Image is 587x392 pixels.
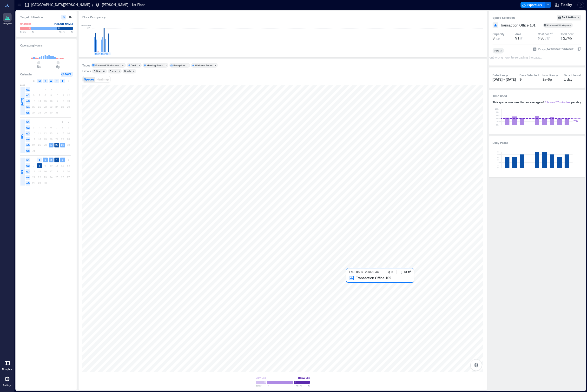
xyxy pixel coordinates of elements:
div: Date Range [493,73,508,77]
div: spc_1468280465776443435 [541,47,575,52]
span: w5 [26,143,30,147]
div: 8a - 6p [542,77,560,82]
tspan: 0 [497,166,499,169]
tspan: 3 [497,159,499,161]
span: 2025 [20,84,25,86]
span: w1 [26,120,30,124]
p: [GEOGRAPHIC_DATA][PERSON_NAME] [31,2,90,7]
span: $ [538,37,540,40]
div: Focus [110,69,116,73]
span: ppl [496,36,501,40]
tspan: 4 [497,156,499,158]
text: 8 [39,164,40,167]
a: Floorplans [1,357,14,372]
span: Below % [20,30,34,33]
tspan: 6h [496,114,499,116]
span: 8a [37,65,41,69]
button: Enclosed Workspace [543,23,579,28]
div: Office [94,69,100,73]
div: 9 [118,70,121,73]
div: Remove PTO [499,49,504,52]
span: 30 [541,36,544,40]
span: w4 [26,105,30,109]
div: Cost per ft² [538,32,553,36]
text: 2 [45,158,46,161]
p: Settings [3,384,11,387]
span: 3 hours 57 minutes [545,100,570,104]
button: Fidelity [553,1,574,9]
h3: Calendar [20,72,33,77]
span: / ft² [545,37,550,40]
text: 29 [61,143,64,146]
h3: Space Selection [493,15,557,20]
div: Enclosed Workspace [95,64,119,67]
div: 9 [138,64,141,67]
div: Booth [124,69,131,73]
button: Back to floor [557,15,581,20]
div: Total cost [561,32,574,36]
span: w1 [26,158,30,162]
div: 18 [102,70,106,73]
div: This space was used for an average of per day [493,100,581,104]
span: Fidelity [561,2,572,7]
span: Transaction Office 101 [500,23,535,28]
div: 1 [214,64,217,67]
tspan: 8h [496,111,499,113]
div: Heavy use [298,375,310,380]
span: ft² [520,37,523,40]
span: w2 [26,93,30,98]
tspan: 10h [495,108,499,110]
h3: Target Utilization [20,15,73,20]
button: Transaction Office 101 [500,23,541,28]
p: Analytics [3,22,12,25]
h3: Daily Peaks [493,140,581,145]
span: w3 [26,99,30,104]
span: M [39,79,41,83]
text: 1 [39,158,40,161]
span: [DATE] [20,98,24,106]
div: Wellness Room [195,64,212,67]
button: Heatmap [96,77,110,82]
span: w6 [26,148,30,153]
span: Above % [59,30,73,33]
span: 91 [515,36,519,40]
div: Labels [82,69,91,73]
div: Area [515,32,521,36]
div: Whoops, something went wrong here, try reloading the page... [460,55,542,60]
tspan: 6 [497,151,499,153]
p: Floorplans [2,368,12,371]
button: 3 ppl [493,36,513,41]
button: Export CSV [521,2,545,8]
span: w4 [26,137,30,142]
tspan: 4h [496,117,499,120]
tspan: 5 [497,153,499,156]
tspan: 2 [497,161,499,164]
div: 1 day [564,77,581,82]
div: Capacity [493,32,504,36]
span: 3 [493,36,495,41]
span: F [62,79,63,83]
span: T [45,79,46,83]
div: Data Interval [564,73,581,77]
span: Heatmap [97,78,109,81]
div: Meeting Room [147,64,163,67]
div: Hour Range [542,73,558,77]
span: w3 [26,169,30,174]
div: PTO [495,49,499,52]
span: AUG [20,134,24,140]
div: Desk [131,64,136,67]
div: Types [82,63,90,67]
span: Below % [256,384,269,387]
span: S [68,79,69,83]
span: w1 [26,87,30,92]
div: 20 [121,64,125,67]
p: [PERSON_NAME] - 1st Floor [102,2,145,7]
div: Light use [256,375,266,380]
p: / [92,2,93,7]
text: 5 [62,158,63,161]
span: $ [561,37,562,40]
button: Spaces [83,77,95,82]
button: Avg % [61,72,73,77]
div: Days Selected [520,73,539,77]
span: w2 [26,125,30,130]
